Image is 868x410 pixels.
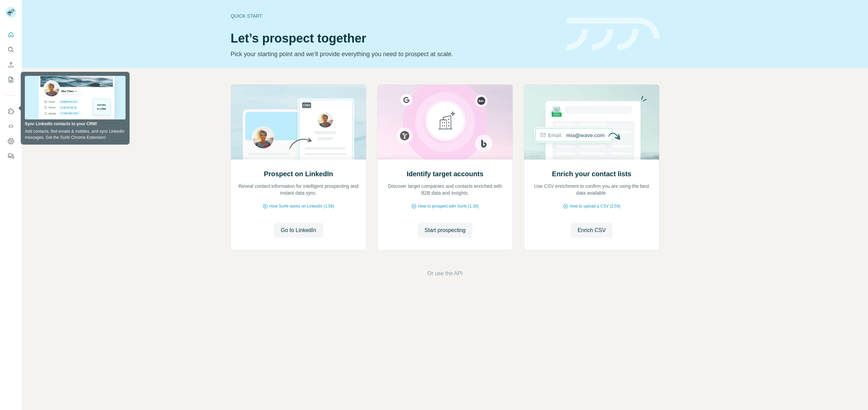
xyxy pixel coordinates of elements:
[418,223,472,238] button: Start prospecting
[5,59,16,71] button: Enrich CSV
[5,135,16,147] button: Dashboard
[377,85,513,160] img: Identify target accounts
[281,226,316,234] span: Go to LinkedIn
[524,85,660,160] img: Enrich your contact lists
[384,183,506,196] p: Discover target companies and contacts enriched with B2B data and insights.
[231,49,558,59] p: Pick your starting point and we’ll provide everything you need to prospect at scale.
[5,29,16,41] button: Quick start
[571,223,613,238] button: Enrich CSV
[531,183,652,196] p: Use CSV enrichment to confirm you are using the best data available.
[418,203,479,209] span: How to prospect with Surfe (1:30)
[5,105,16,117] button: Use Surfe on LinkedIn
[407,169,484,179] h2: Identify target accounts
[427,269,463,278] button: Or use the API
[269,203,334,209] span: How Surfe works on LinkedIn (1:58)
[5,150,16,162] button: Feedback
[231,13,558,19] div: Quick start
[5,120,16,132] button: Use Surfe API
[231,85,366,160] img: Prospect on LinkedIn
[5,73,16,86] button: My lists
[5,44,16,56] button: Search
[238,183,359,196] p: Reveal contact information for intelligent prospecting and instant data sync.
[264,169,333,179] h2: Prospect on LinkedIn
[570,203,620,209] span: How to upload a CSV (2:59)
[567,18,660,51] img: banner
[424,226,466,234] span: Start prospecting
[274,223,323,238] button: Go to LinkedIn
[231,32,558,45] h1: Let’s prospect together
[578,226,606,234] span: Enrich CSV
[552,169,631,179] h2: Enrich your contact lists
